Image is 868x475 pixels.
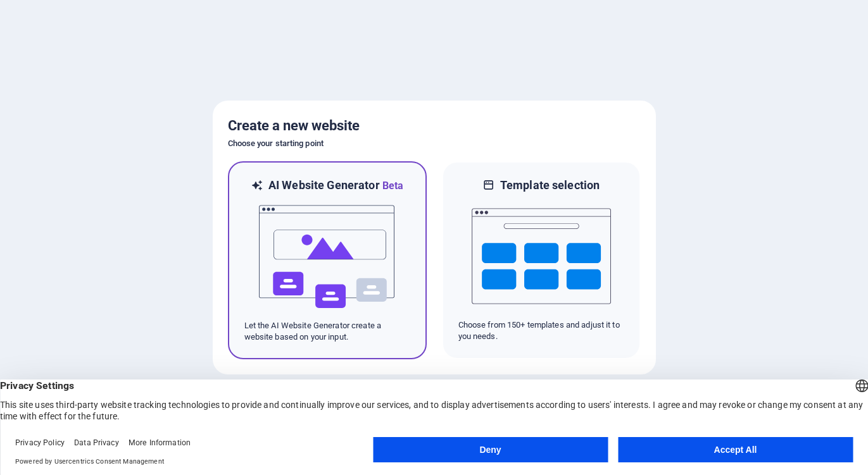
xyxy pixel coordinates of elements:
p: Let the AI Website Generator create a website based on your input. [244,320,410,343]
div: AI Website GeneratorBetaaiLet the AI Website Generator create a website based on your input. [228,161,427,359]
h6: Template selection [500,178,600,193]
h6: AI Website Generator [268,178,403,194]
p: Choose from 150+ templates and adjust it to you needs. [458,319,624,342]
img: ai [258,194,397,320]
span: Beta [380,180,404,192]
div: Template selectionChoose from 150+ templates and adjust it to you needs. [442,161,641,359]
h5: Create a new website [228,116,641,136]
h6: Choose your starting point [228,136,641,151]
